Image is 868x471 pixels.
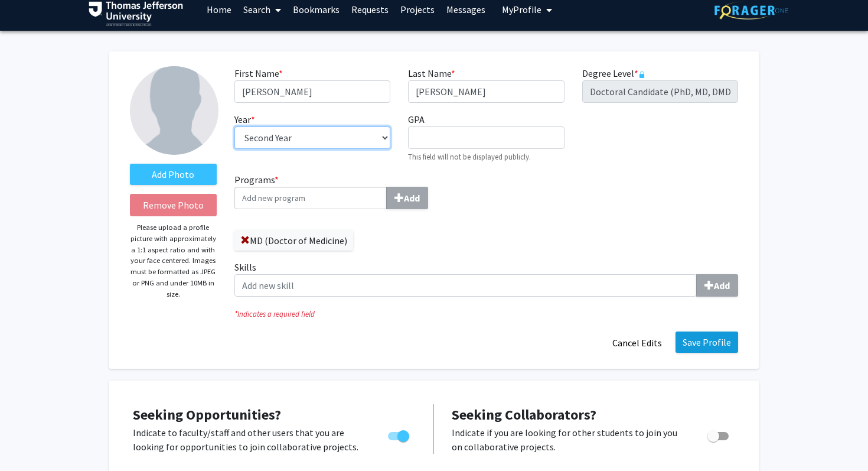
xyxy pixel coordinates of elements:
button: Cancel Edits [605,332,670,354]
label: First Name [234,66,283,80]
label: Last Name [408,66,455,80]
label: Programs [234,173,478,209]
span: My Profile [502,4,541,15]
b: Add [714,280,730,291]
label: Skills [234,260,738,297]
p: Indicate if you are looking for other students to join you on collaborative projects. [452,425,685,454]
b: Add [404,192,420,204]
label: Year [234,112,255,126]
span: Seeking Opportunities? [133,405,281,424]
img: Thomas Jefferson University Logo [89,1,183,26]
button: Save Profile [676,332,738,353]
label: Degree Level [582,66,645,80]
img: ForagerOne Logo [714,1,788,20]
div: Toggle [703,425,735,443]
button: Programs* [386,187,428,209]
i: Indicates a required field [234,308,738,320]
small: This field will not be displayed publicly. [408,152,531,161]
div: Toggle [383,425,416,443]
iframe: Chat [9,418,50,462]
label: GPA [408,112,425,126]
button: Skills [696,274,738,297]
label: AddProfile Picture [130,164,217,185]
img: Profile Picture [130,66,218,155]
input: SkillsAdd [234,274,697,297]
svg: This information is provided and automatically updated by Thomas Jefferson University and is not ... [638,71,645,78]
button: Remove Photo [130,194,217,216]
p: Indicate to faculty/staff and other users that you are looking for opportunities to join collabor... [133,425,366,454]
label: MD (Doctor of Medicine) [234,230,353,251]
span: Seeking Collaborators? [452,405,596,424]
p: Please upload a profile picture with approximately a 1:1 aspect ratio and with your face centered... [130,222,217,300]
input: Programs*Add [234,187,387,209]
